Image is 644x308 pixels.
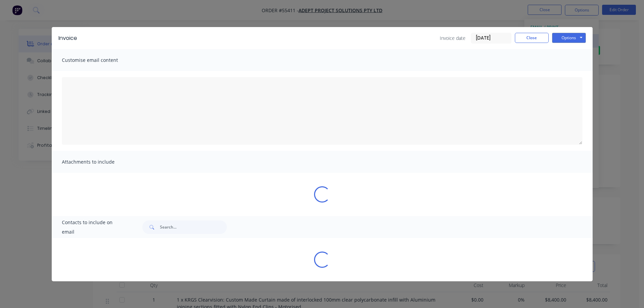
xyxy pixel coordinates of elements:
span: Invoice date [440,34,466,42]
span: Customise email content [62,55,136,65]
button: Close [515,33,549,43]
span: Contacts to include on email [62,218,126,237]
input: Search... [160,220,227,234]
span: Attachments to include [62,157,136,167]
div: Invoice [58,34,77,42]
button: Options [552,33,586,43]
